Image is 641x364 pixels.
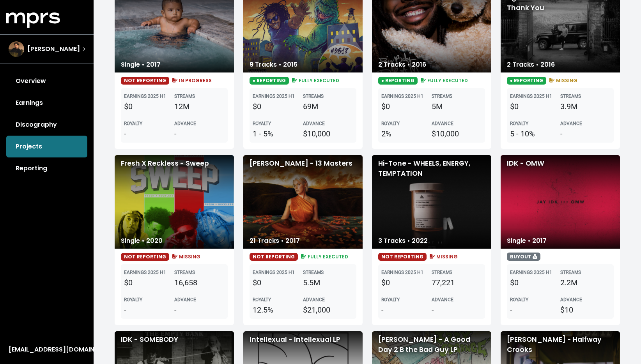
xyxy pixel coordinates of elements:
[378,77,418,85] span: ● REPORTING
[560,128,611,140] div: -
[250,253,298,261] span: NOT REPORTING
[432,270,452,275] b: STREAMS
[381,304,432,316] div: -
[6,157,87,179] a: Reporting
[253,94,295,99] b: EARNINGS 2025 H1
[174,121,196,126] b: ADVANCE
[381,277,432,288] div: $0
[174,270,195,275] b: STREAMS
[6,70,87,92] a: Overview
[381,101,432,112] div: $0
[560,270,581,275] b: STREAMS
[510,121,528,126] b: ROYALTY
[124,94,166,99] b: EARNINGS 2025 H1
[381,94,423,99] b: EARNINGS 2025 H1
[174,304,225,316] div: -
[501,155,620,249] div: IDK - OMW
[510,277,560,288] div: $0
[507,253,540,261] span: BUYOUT
[243,233,306,249] div: 21 Tracks • 2017
[378,253,427,261] span: NOT REPORTING
[124,101,174,112] div: $0
[432,128,482,140] div: $10,000
[381,128,432,140] div: 2%
[510,128,560,140] div: 5 - 10%
[560,94,581,99] b: STREAMS
[303,94,324,99] b: STREAMS
[253,128,303,140] div: 1 - 5%
[548,77,578,84] span: MISSING
[501,57,561,72] div: 2 Tracks • 2016
[253,101,303,112] div: $0
[372,233,434,249] div: 3 Tracks • 2022
[372,57,432,72] div: 2 Tracks • 2016
[174,277,225,288] div: 16,658
[174,94,195,99] b: STREAMS
[253,297,271,302] b: ROYALTY
[6,15,60,24] a: mprs logo
[171,77,212,84] span: IN PROGRESS
[560,101,611,112] div: 3.9M
[124,270,166,275] b: EARNINGS 2025 H1
[9,41,24,57] img: The selected account / producer
[501,233,553,249] div: Single • 2017
[303,270,324,275] b: STREAMS
[174,101,225,112] div: 12M
[507,77,546,85] span: ● REPORTING
[253,121,271,126] b: ROYALTY
[6,114,87,136] a: Discography
[115,155,234,249] div: Fresh X Reckless - Sweep
[115,57,167,72] div: Single • 2017
[174,128,225,140] div: -
[6,345,87,355] button: [EMAIL_ADDRESS][DOMAIN_NAME]
[432,94,452,99] b: STREAMS
[510,270,552,275] b: EARNINGS 2025 H1
[9,345,85,354] div: [EMAIL_ADDRESS][DOMAIN_NAME]
[253,277,303,288] div: $0
[560,277,611,288] div: 2.2M
[432,121,453,126] b: ADVANCE
[510,304,560,316] div: -
[253,304,303,316] div: 12.5%
[253,270,295,275] b: EARNINGS 2025 H1
[171,253,201,260] span: MISSING
[121,253,169,261] span: NOT REPORTING
[121,77,169,85] span: NOT REPORTING
[510,297,528,302] b: ROYALTY
[250,77,289,85] span: ● REPORTING
[303,121,325,126] b: ADVANCE
[124,277,174,288] div: $0
[243,155,363,249] div: [PERSON_NAME] - 13 Masters
[560,304,611,316] div: $10
[303,101,353,112] div: 69M
[124,121,142,126] b: ROYALTY
[124,304,174,316] div: -
[432,297,453,302] b: ADVANCE
[290,77,340,84] span: FULLY EXECUTED
[432,277,482,288] div: 77,221
[174,297,196,302] b: ADVANCE
[299,253,349,260] span: FULLY EXECUTED
[560,297,582,302] b: ADVANCE
[303,304,353,316] div: $21,000
[432,101,482,112] div: 5M
[6,92,87,114] a: Earnings
[381,270,423,275] b: EARNINGS 2025 H1
[124,128,174,140] div: -
[115,233,169,249] div: Single • 2020
[428,253,458,260] span: MISSING
[243,57,304,72] div: 9 Tracks • 2015
[124,297,142,302] b: ROYALTY
[510,94,552,99] b: EARNINGS 2025 H1
[381,297,400,302] b: ROYALTY
[381,121,400,126] b: ROYALTY
[432,304,482,316] div: -
[372,155,491,249] div: Hi-Tone - WHEELS, ENERGY, TEMPTATION
[303,297,325,302] b: ADVANCE
[560,121,582,126] b: ADVANCE
[419,77,468,84] span: FULLY EXECUTED
[303,277,353,288] div: 5.5M
[303,128,353,140] div: $10,000
[27,44,80,54] span: [PERSON_NAME]
[510,101,560,112] div: $0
